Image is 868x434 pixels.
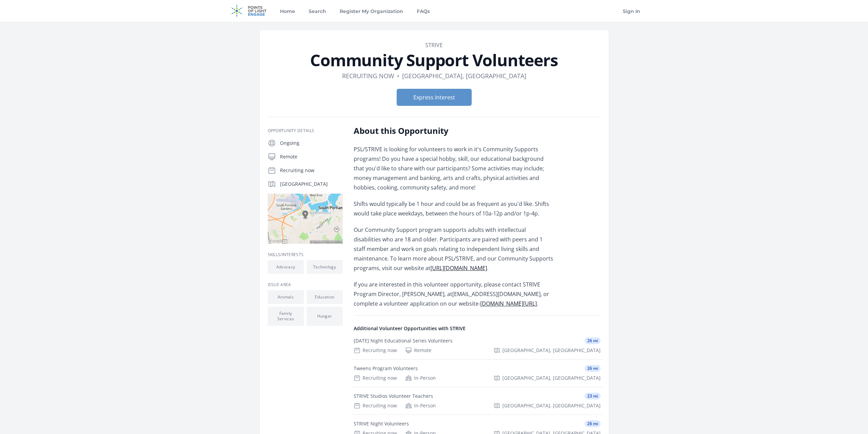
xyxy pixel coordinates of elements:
div: Remote [405,347,431,354]
li: Technology [307,260,343,274]
div: [DATE] Night Educational Series Volunteers [354,337,453,344]
a: STRIVE Studios Volunteer Teachers 23 mi Recruiting now In-Person [GEOGRAPHIC_DATA], [GEOGRAPHIC_D... [351,387,603,415]
span: 26 mi [585,420,601,427]
li: Advocacy [268,260,304,274]
p: Recruiting now [280,167,343,174]
div: Recruiting now [354,402,397,409]
li: Education [307,290,343,304]
img: Map [268,194,343,244]
h1: Community Support Volunteers [268,52,601,68]
div: In-Person [405,375,436,381]
a: STRIVE [425,41,443,49]
h3: Issue area [268,282,343,288]
h3: Skills/Interests [268,252,343,257]
span: 26 mi [585,337,601,344]
a: [DOMAIN_NAME][URL] [480,300,537,307]
span: 26 mi [585,365,601,372]
span: [GEOGRAPHIC_DATA], [GEOGRAPHIC_DATA] [502,347,601,354]
p: If you are interested in this volunteer opportunity, please contact STRIVE Program Director, [PER... [354,280,553,308]
button: Express Interest [397,89,472,106]
dd: [GEOGRAPHIC_DATA], [GEOGRAPHIC_DATA] [402,71,526,81]
p: Remote [280,153,343,160]
p: Shifts would typically be 1 hour and could be as frequent as you'd like. Shifts would take place ... [354,199,553,218]
a: Tweens Program Volunteers 26 mi Recruiting now In-Person [GEOGRAPHIC_DATA], [GEOGRAPHIC_DATA] [351,360,603,387]
a: [DATE] Night Educational Series Volunteers 26 mi Recruiting now Remote [GEOGRAPHIC_DATA], [GEOGRA... [351,332,603,359]
p: Ongoing [280,140,343,146]
div: STRIVE Studios Volunteer Teachers [354,393,433,400]
span: [GEOGRAPHIC_DATA], [GEOGRAPHIC_DATA] [502,375,601,381]
div: • [397,71,399,81]
a: [URL][DOMAIN_NAME] [430,264,487,272]
dd: Recruiting now [342,71,394,81]
h3: Opportunity Details [268,128,343,134]
div: STRIVE Night Volunteers [354,420,409,427]
span: 23 mi [585,393,601,400]
div: Tweens Program Volunteers [354,365,418,372]
li: Family Services [268,307,304,326]
li: Hunger [307,307,343,326]
li: Animals [268,290,304,304]
div: In-Person [405,402,436,409]
div: Recruiting now [354,347,397,354]
div: Recruiting now [354,375,397,381]
span: [GEOGRAPHIC_DATA], [GEOGRAPHIC_DATA] [502,402,601,409]
p: Our Community Support program supports adults with intellectual disabilities who are 18 and older... [354,225,553,273]
p: PSL/STRIVE is looking for volunteers to work in it's Community Supports programs! Do you have a s... [354,144,553,192]
p: [GEOGRAPHIC_DATA] [280,181,343,187]
h4: Additional Volunteer Opportunities with STRIVE [354,325,601,332]
h2: About this Opportunity [354,125,553,136]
